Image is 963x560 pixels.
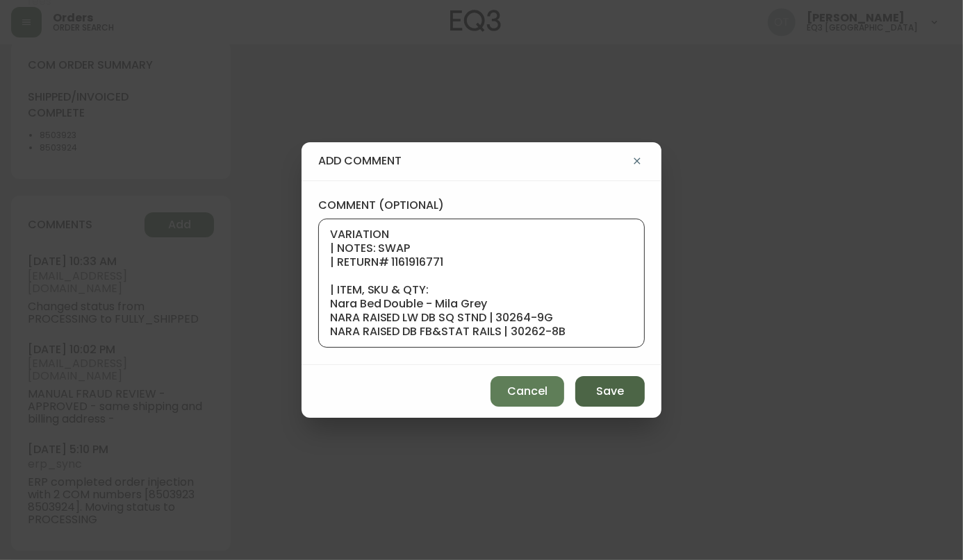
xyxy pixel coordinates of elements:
[318,198,645,213] label: comment (optional)
[330,228,633,339] textarea: ticket # 816358 REPLACEMENT PO: 4134884 *COM will be available in AS400 and in the Admin Portal i...
[507,384,548,399] span: Cancel
[491,376,564,407] button: Cancel
[575,376,645,407] button: Save
[596,384,624,399] span: Save
[318,153,629,169] h4: add comment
